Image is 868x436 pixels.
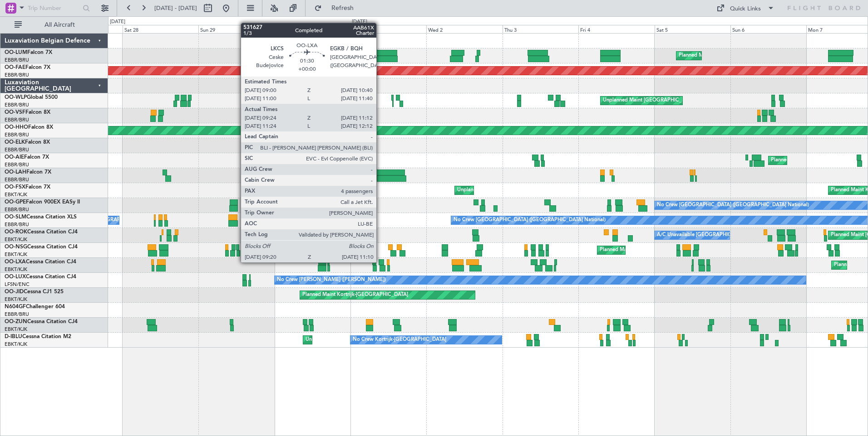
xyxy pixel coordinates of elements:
[655,25,730,33] div: Sat 5
[5,170,51,175] a: OO-LAHFalcon 7X
[302,288,408,302] div: Planned Maint Kortrijk-[GEOGRAPHIC_DATA]
[5,214,26,220] span: OO-SLM
[110,18,125,26] div: [DATE]
[679,49,843,63] div: Planned Maint [GEOGRAPHIC_DATA] ([GEOGRAPHIC_DATA] National)
[5,289,24,295] span: OO-JID
[5,110,25,115] span: OO-VSF
[5,296,27,303] a: EBKT/KJK
[426,25,502,33] div: Wed 2
[5,155,24,160] span: OO-AIE
[324,5,362,11] span: Refresh
[5,334,22,339] span: D-IBLU
[5,72,29,78] a: EBBR/BRU
[198,25,274,33] div: Sun 29
[10,18,99,32] button: All Aircraft
[5,125,28,130] span: OO-HHO
[275,25,350,33] div: Mon 30
[5,221,29,228] a: EBBR/BRU
[5,259,76,265] a: OO-LXACessna Citation CJ4
[5,140,50,145] a: OO-ELKFalcon 8X
[600,243,764,257] div: Planned Maint [GEOGRAPHIC_DATA] ([GEOGRAPHIC_DATA] National)
[350,25,426,33] div: Tue 1
[5,176,29,183] a: EBBR/BRU
[5,274,26,280] span: OO-LUX
[730,25,806,33] div: Sun 6
[5,229,78,235] a: OO-ROKCessna Citation CJ4
[5,65,50,70] a: OO-FAEFalcon 7X
[657,199,809,212] div: No Crew [GEOGRAPHIC_DATA] ([GEOGRAPHIC_DATA] National)
[352,18,367,26] div: [DATE]
[5,311,29,318] a: EBBR/BRU
[712,1,779,15] button: Quick Links
[578,25,654,33] div: Fri 4
[5,304,26,310] span: N604GF
[5,229,27,235] span: OO-ROK
[730,5,761,14] div: Quick Links
[5,319,27,325] span: OO-ZUN
[5,199,26,205] span: OO-GPE
[5,206,29,213] a: EBBR/BRU
[307,213,459,227] div: No Crew [GEOGRAPHIC_DATA] ([GEOGRAPHIC_DATA] National)
[5,304,65,310] a: N604GFChallenger 604
[454,213,606,227] div: No Crew [GEOGRAPHIC_DATA] ([GEOGRAPHIC_DATA] National)
[5,116,29,123] a: EBBR/BRU
[5,65,25,70] span: OO-FAE
[5,236,27,243] a: EBKT/KJK
[310,1,365,15] button: Refresh
[5,244,78,250] a: OO-NSGCessna Citation CJ4
[5,50,27,55] span: OO-LUM
[5,95,58,100] a: OO-WLPGlobal 5500
[503,25,578,33] div: Thu 3
[5,161,29,168] a: EBBR/BRU
[5,281,30,288] a: LFSN/ENC
[5,274,76,280] a: OO-LUXCessna Citation CJ4
[5,146,29,153] a: EBBR/BRU
[5,184,50,190] a: OO-FSXFalcon 7X
[5,319,78,325] a: OO-ZUNCessna Citation CJ4
[5,266,27,273] a: EBKT/KJK
[5,102,29,108] a: EBBR/BRU
[5,289,64,295] a: OO-JIDCessna CJ1 525
[457,184,604,197] div: Unplanned Maint [GEOGRAPHIC_DATA]-[GEOGRAPHIC_DATA]
[5,57,29,63] a: EBBR/BRU
[5,199,80,205] a: OO-GPEFalcon 900EX EASy II
[24,22,96,28] span: All Aircraft
[28,1,80,15] input: Trip Number
[5,110,50,115] a: OO-VSFFalcon 8X
[353,333,446,347] div: No Crew Kortrijk-[GEOGRAPHIC_DATA]
[5,131,29,138] a: EBBR/BRU
[5,125,53,130] a: OO-HHOFalcon 8X
[5,326,27,333] a: EBKT/KJK
[5,251,27,258] a: EBKT/KJK
[5,214,77,220] a: OO-SLMCessna Citation XLS
[5,334,71,339] a: D-IBLUCessna Citation M2
[5,244,27,250] span: OO-NSG
[5,95,27,100] span: OO-WLP
[123,25,198,33] div: Sat 28
[5,140,25,145] span: OO-ELK
[5,170,26,175] span: OO-LAH
[277,273,386,287] div: No Crew [PERSON_NAME] ([PERSON_NAME])
[5,184,25,190] span: OO-FSX
[306,333,452,347] div: Unplanned Maint [GEOGRAPHIC_DATA]-[GEOGRAPHIC_DATA]
[5,259,26,265] span: OO-LXA
[5,50,52,55] a: OO-LUMFalcon 7X
[657,228,802,242] div: A/C Unavailable [GEOGRAPHIC_DATA]-[GEOGRAPHIC_DATA]
[5,155,49,160] a: OO-AIEFalcon 7X
[154,4,197,12] span: [DATE] - [DATE]
[603,94,750,107] div: Unplanned Maint [GEOGRAPHIC_DATA]-[GEOGRAPHIC_DATA]
[5,341,27,348] a: EBKT/KJK
[5,191,27,198] a: EBKT/KJK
